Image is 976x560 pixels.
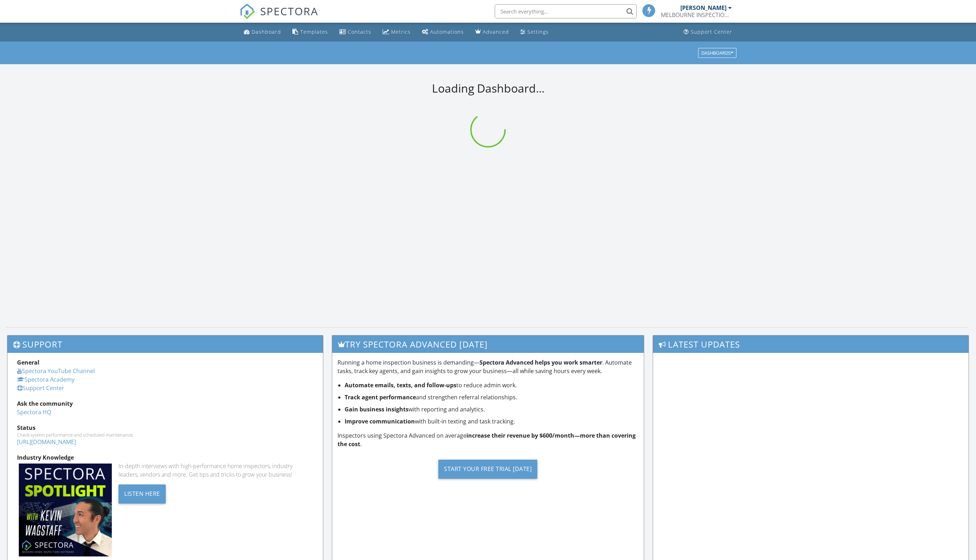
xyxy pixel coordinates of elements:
[338,431,638,448] p: Inspectors using Spectora Advanced on average .
[290,26,331,39] a: Templates
[653,336,969,353] h3: Latest Updates
[17,453,313,462] div: Industry Knowledge
[17,423,313,432] div: Status
[17,408,51,416] a: Spectora HQ
[17,367,95,375] a: Spectora YouTube Channel
[240,10,318,24] a: SPECTORA
[345,417,638,426] li: with built-in texting and task tracking.
[17,359,39,366] strong: General
[698,48,736,58] button: Dashboards
[240,4,255,19] img: The Best Home Inspection Software - Spectora
[345,381,638,389] li: to reduce admin work.
[17,399,313,408] div: Ask the community
[345,405,409,413] strong: Gain business insights
[527,28,549,35] div: Settings
[345,381,456,389] strong: Automate emails, texts, and follow-ups
[680,4,726,11] div: [PERSON_NAME]
[681,26,735,39] a: Support Center
[7,336,323,353] h3: Support
[691,28,732,35] div: Support Center
[119,462,313,479] div: In-depth interviews with high-performance home inspectors, industry leaders, vendors and more. Ge...
[661,11,732,18] div: MELBOURNE INSPECTION SERVICES
[336,26,374,39] a: Contacts
[345,393,638,401] li: and strengthen referral relationships.
[345,393,416,401] strong: Track agent performance
[119,489,166,497] a: Listen Here
[380,26,413,39] a: Metrics
[17,376,75,383] a: Spectora Academy
[19,464,112,556] img: Spectoraspolightmain
[338,432,636,448] strong: increase their revenue by $600/month—more than covering the cost
[701,50,733,55] div: Dashboards
[391,28,411,35] div: Metrics
[332,336,643,353] h3: Try spectora advanced [DATE]
[338,358,638,375] p: Running a home inspection business is demanding— . Automate tasks, track key agents, and gain ins...
[252,28,281,35] div: Dashboard
[419,26,467,39] a: Automations (Basic)
[338,454,638,484] a: Start Your Free Trial [DATE]
[479,359,602,366] strong: Spectora Advanced helps you work smarter
[483,28,509,35] div: Advanced
[241,26,284,39] a: Dashboard
[345,417,415,425] strong: Improve communication
[495,4,637,18] input: Search everything...
[17,384,64,392] a: Support Center
[17,432,313,438] div: Check system performance and scheduled maintenance.
[348,28,371,35] div: Contacts
[430,28,464,35] div: Automations
[17,438,76,446] a: [URL][DOMAIN_NAME]
[300,28,328,35] div: Templates
[260,4,318,18] span: SPECTORA
[517,26,552,39] a: Settings
[438,460,537,479] div: Start Your Free Trial [DATE]
[345,405,638,414] li: with reporting and analytics.
[472,26,512,39] a: Advanced
[119,484,166,504] div: Listen Here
